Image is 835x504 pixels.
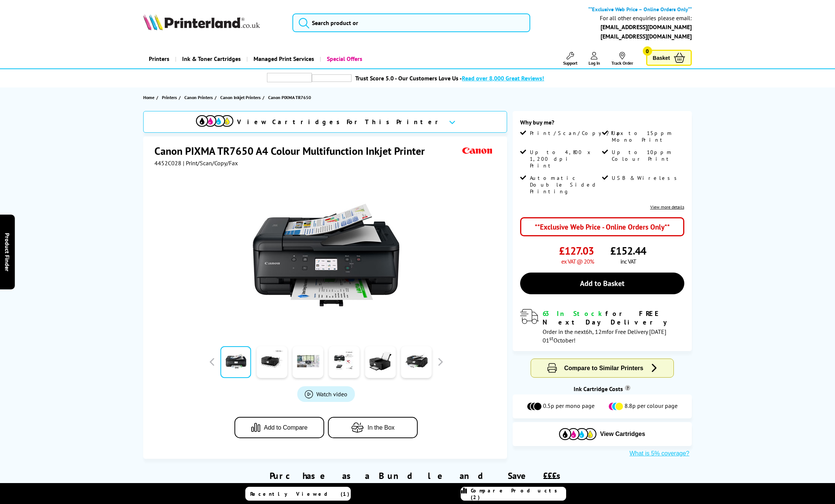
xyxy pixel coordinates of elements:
button: Compare to Similar Printers [531,359,673,377]
a: Canon PIXMA TR7650 [268,93,313,101]
span: £152.44 [610,244,646,258]
div: **Exclusive Web Price - Online Orders Only** [520,217,684,236]
span: Up to 4,800 x 1,200 dpi Print [530,149,601,169]
a: Support [563,52,577,66]
sup: Cost per page [625,385,630,391]
a: Printers [162,93,179,101]
span: Home [143,93,154,101]
a: Special Offers [320,49,368,68]
span: 63 In Stock [543,309,605,318]
a: View more details [650,204,684,210]
span: Product Finder [4,233,11,271]
img: Canon PIXMA TR7650 [253,182,399,328]
span: ex VAT @ 20% [561,258,594,265]
img: trustpilot rating [312,74,352,82]
a: Log In [589,52,600,66]
span: Up to 10ppm Colour Print [612,149,682,162]
span: Compare Products (2) [471,487,566,501]
span: Compare to Similar Printers [564,365,644,371]
span: Log In [589,60,600,66]
span: £127.03 [559,244,594,258]
span: Basket [653,53,670,63]
span: 4452C028 [154,159,181,167]
a: [EMAIL_ADDRESS][DOMAIN_NAME] [601,33,692,40]
span: Print/Scan/Copy/Fax [530,130,626,136]
img: trustpilot rating [267,73,312,82]
span: Recently Viewed (1) [250,491,350,497]
a: Trust Score 5.0 - Our Customers Love Us -Read over 8,000 Great Reviews! [355,74,544,82]
span: Read over 8,000 Great Reviews! [462,74,544,82]
div: for FREE Next Day Delivery [543,309,684,326]
span: View Cartridges [600,431,645,437]
img: Cartridges [559,428,596,440]
div: modal_delivery [520,309,684,344]
span: Canon PIXMA TR7650 [268,93,311,101]
span: Ink & Toner Cartridges [182,49,241,68]
a: Printerland Logo [143,14,283,32]
div: Purchase as a Bundle and Save £££s [143,459,691,495]
a: Basket 0 [646,50,692,66]
input: Search product or [292,13,530,32]
a: Canon Printers [184,93,215,101]
button: In the Box [328,417,418,438]
sup: st [549,335,553,342]
span: Watch video [316,390,347,398]
a: [EMAIL_ADDRESS][DOMAIN_NAME] [601,23,692,31]
a: Track Order [611,52,633,66]
h1: Canon PIXMA TR7650 A4 Colour Multifunction Inkjet Printer [154,144,432,158]
button: What is 5% coverage? [627,450,691,457]
a: Ink & Toner Cartridges [175,49,246,68]
span: USB & Wireless [612,175,681,181]
span: Support [563,60,577,66]
b: **Exclusive Web Price – Online Orders Only** [588,6,692,13]
span: inc VAT [620,258,636,265]
span: Up to 15ppm Mono Print [612,130,682,143]
div: Why buy me? [520,119,684,130]
a: Canon Inkjet Printers [220,93,263,101]
a: Compare Products (2) [461,487,566,501]
span: View Cartridges For This Printer [237,118,443,126]
a: Recently Viewed (1) [245,487,351,501]
a: Managed Print Services [246,49,320,68]
div: For all other enquiries please email: [600,15,692,22]
button: View Cartridges [518,428,686,440]
a: Printers [143,49,175,68]
div: Ink Cartridge Costs [513,385,692,393]
span: Automatic Double Sided Printing [530,175,601,195]
span: 8.8p per colour page [624,402,678,411]
a: Add to Basket [520,273,684,294]
a: Home [143,93,156,101]
img: Printerland Logo [143,14,260,30]
span: Order in the next for Free Delivery [DATE] 01 October! [543,328,666,344]
span: 0.5p per mono page [543,402,595,411]
a: Product_All_Videos [297,386,355,402]
img: View Cartridges [196,115,233,127]
span: Canon Inkjet Printers [220,93,261,101]
button: Add to Compare [234,417,324,438]
span: Add to Compare [264,424,308,431]
img: Canon [460,144,495,158]
span: 0 [643,46,652,56]
span: 6h, 12m [586,328,607,335]
span: Canon Printers [184,93,213,101]
span: Printers [162,93,177,101]
span: | Print/Scan/Copy/Fax [183,159,238,167]
span: In the Box [368,424,395,431]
